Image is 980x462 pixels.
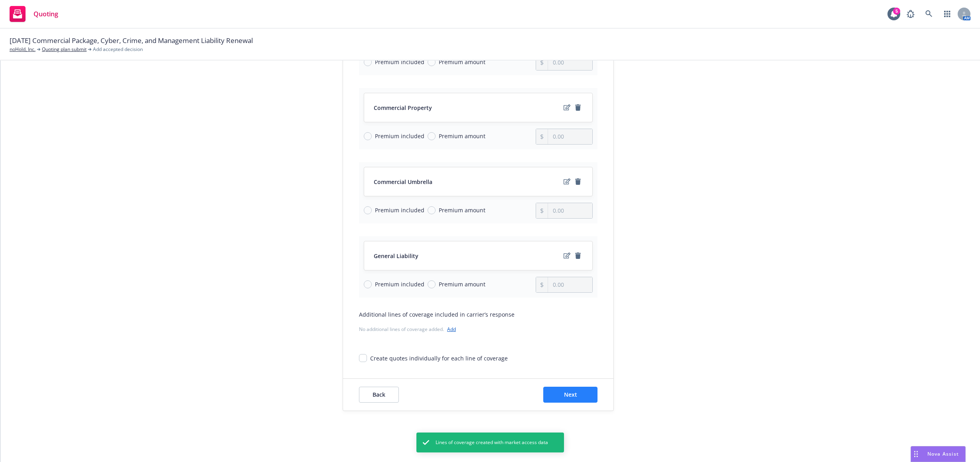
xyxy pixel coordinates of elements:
a: edit [562,251,572,260]
div: Drag to move [911,446,921,462]
span: Commercial Property [374,104,432,112]
span: Commercial Umbrella [374,178,432,186]
button: Next [543,387,597,403]
input: Premium included [364,280,372,288]
input: 0.00 [548,277,592,292]
span: Nova Assist [927,450,959,457]
span: Back [373,391,385,398]
span: Premium included [375,280,424,288]
span: Premium amount [439,206,485,214]
input: Premium amount [428,206,436,214]
input: Premium included [364,132,372,140]
div: Create quotes individually for each line of coverage [370,354,508,362]
span: Lines of coverage created with market access data [436,439,548,446]
input: Premium included [364,58,372,66]
input: Premium amount [428,58,436,66]
span: [DATE] Commercial Package, Cyber, Crime, and Management Liability Renewal [10,35,253,46]
a: Report a Bug [903,6,919,22]
div: No additional lines of coverage added. [359,325,597,333]
a: remove [573,103,583,112]
a: Add [447,326,456,333]
span: Premium amount [439,132,485,140]
input: 0.00 [548,203,592,218]
a: noHold, Inc. [10,46,35,53]
input: 0.00 [548,55,592,70]
span: Add accepted decision [93,46,143,53]
a: remove [573,251,583,260]
a: edit [562,103,572,112]
span: Premium included [375,132,424,140]
button: Nova Assist [911,446,966,462]
span: Premium amount [439,280,485,288]
div: 5 [893,8,900,15]
input: Premium amount [428,132,436,140]
input: 0.00 [548,129,592,144]
input: Premium amount [428,280,436,288]
input: Premium included [364,206,372,214]
span: Premium amount [439,58,485,66]
a: Search [921,6,937,22]
span: Premium included [375,206,424,214]
a: Quoting [6,3,61,25]
span: Premium included [375,58,424,66]
span: Quoting [34,11,58,17]
a: Quoting plan submit [42,46,87,53]
div: Additional lines of coverage included in carrier’s response [359,310,597,319]
span: Next [564,391,577,398]
a: remove [573,177,583,186]
a: Switch app [939,6,955,22]
span: General Liability [374,252,418,260]
a: edit [562,177,572,186]
button: Back [359,387,399,403]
